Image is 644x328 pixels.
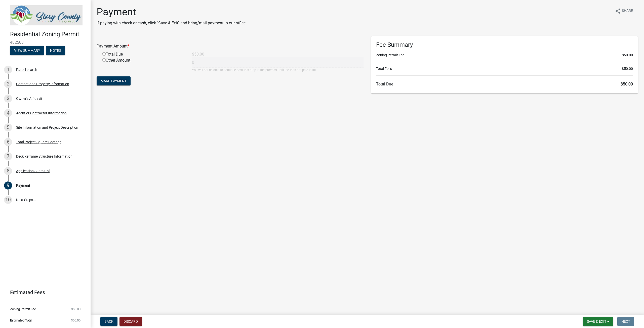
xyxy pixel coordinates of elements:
[622,66,633,71] span: $50.00
[376,41,633,49] h6: Fee Summary
[99,51,188,57] div: Total Due
[10,49,44,53] wm-modal-confirm: Summary
[16,184,30,187] div: Payment
[621,319,630,323] span: Next
[46,49,65,53] wm-modal-confirm: Notes
[4,109,12,117] div: 4
[622,53,633,58] span: $50.00
[104,319,113,323] span: Back
[97,6,247,18] h1: Payment
[71,319,80,322] span: $50.00
[376,53,633,58] li: Zoning Permit Fee
[16,82,69,86] div: Contact and Property Information
[16,97,42,100] div: Owner's Affidavit
[622,8,633,14] span: Share
[4,152,12,160] div: 7
[376,66,633,71] li: Total Fees
[4,181,12,190] div: 9
[10,307,36,311] span: Zoning Permit Fee
[10,40,80,45] span: 482503
[4,95,12,103] div: 3
[4,167,12,175] div: 8
[10,46,44,55] button: View Summary
[611,6,637,16] button: shareShare
[97,20,247,26] p: If paying with check or cash, click "Save & Exit" and bring/mail payment to our office.
[583,317,613,326] button: Save & Exit
[4,80,12,88] div: 2
[119,317,142,326] button: Discard
[16,126,78,129] div: Site Information and Project Description
[16,68,37,71] div: Parcel search
[99,57,188,72] div: Other Amount
[4,287,83,297] a: Estimated Fees
[376,82,633,86] h6: Total Due
[46,46,65,55] button: Notes
[10,31,87,38] h4: Residential Zoning Permit
[587,319,606,323] span: Save & Exit
[4,138,12,146] div: 6
[93,43,367,49] div: Payment Amount
[617,317,634,326] button: Next
[100,317,117,326] button: Back
[4,196,12,204] div: 10
[16,155,72,158] div: Deck Reframe Structure Information
[4,66,12,74] div: 1
[16,140,61,144] div: Total Project Square Footage
[16,111,67,115] div: Agent or Contractor Information
[10,5,83,25] img: Story County, Iowa
[71,307,80,311] span: $50.00
[4,123,12,131] div: 5
[101,79,127,83] span: Make Payment
[615,8,621,14] i: share
[621,82,633,86] span: $50.00
[10,319,32,322] span: Estimated Total
[97,76,131,85] button: Make Payment
[16,169,50,173] div: Application Submittal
